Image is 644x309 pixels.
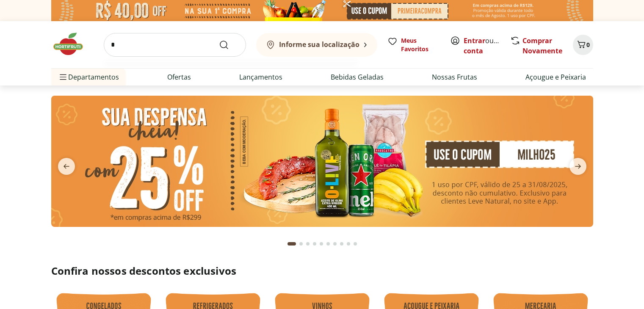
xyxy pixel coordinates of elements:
[338,234,345,254] button: Go to page 8 from fs-carousel
[219,40,239,50] button: Submit Search
[58,67,68,87] button: Menu
[352,234,359,254] button: Go to page 10 from fs-carousel
[104,33,246,57] input: search
[298,234,304,254] button: Go to page 2 from fs-carousel
[239,72,282,82] a: Lançamentos
[586,41,590,49] span: 0
[387,36,440,53] a: Meus Favoritos
[304,234,311,254] button: Go to page 3 from fs-carousel
[318,234,325,254] button: Go to page 5 from fs-carousel
[345,234,352,254] button: Go to page 9 from fs-carousel
[432,72,477,82] a: Nossas Frutas
[51,31,94,57] img: Hortifruti
[279,40,359,49] b: Informe sua localização
[464,36,510,55] a: Criar conta
[331,72,384,82] a: Bebidas Geladas
[311,234,318,254] button: Go to page 4 from fs-carousel
[573,35,593,55] button: Carrinho
[525,72,586,82] a: Açougue e Peixaria
[332,234,338,254] button: Go to page 7 from fs-carousel
[167,72,191,82] a: Ofertas
[58,67,119,87] span: Departamentos
[51,96,593,227] img: cupom
[51,264,593,278] h2: Confira nossos descontos exclusivos
[286,234,298,254] button: Current page from fs-carousel
[51,158,82,175] button: previous
[325,234,332,254] button: Go to page 6 from fs-carousel
[256,33,377,57] button: Informe sua localização
[522,36,562,55] a: Comprar Novamente
[401,36,440,53] span: Meus Favoritos
[563,158,593,175] button: next
[464,36,501,56] span: ou
[464,36,485,45] a: Entrar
